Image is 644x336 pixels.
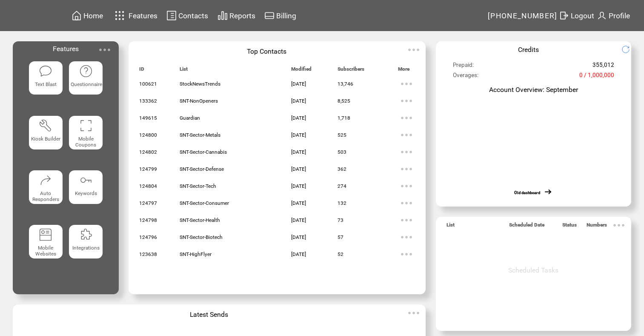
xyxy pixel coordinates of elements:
[291,234,306,240] span: [DATE]
[291,66,312,76] span: Modified
[39,173,52,187] img: auto-responders.svg
[69,116,103,164] a: Mobile Coupons
[398,229,415,246] img: ellypsis.svg
[338,149,346,155] span: 503
[571,11,594,20] span: Logout
[595,9,631,22] a: Profile
[35,81,57,87] span: Text Blast
[75,190,97,196] span: Keywords
[112,9,127,23] img: features.svg
[178,11,208,20] span: Contacts
[518,46,539,54] span: Credits
[508,266,558,274] span: Scheduled Tasks
[610,217,627,234] img: ellypsis.svg
[139,200,157,206] span: 124797
[139,149,157,155] span: 124802
[291,132,306,138] span: [DATE]
[218,10,228,21] img: chart.svg
[264,10,275,21] img: creidtcard.svg
[39,64,52,78] img: text-blast.svg
[398,178,415,195] img: ellypsis.svg
[291,251,306,257] span: [DATE]
[609,11,630,20] span: Profile
[180,66,188,76] span: List
[398,66,409,76] span: More
[338,98,350,104] span: 8,525
[180,149,227,155] span: SNT-Sector-Cannabis
[338,183,346,189] span: 274
[72,10,82,21] img: home.svg
[509,222,544,232] span: Scheduled Date
[405,41,422,58] img: ellypsis.svg
[338,200,346,206] span: 132
[291,115,306,121] span: [DATE]
[79,119,93,132] img: coupons.svg
[489,86,578,94] span: Account Overview: September
[32,190,59,202] span: Auto Responders
[398,75,415,92] img: ellypsis.svg
[180,166,224,172] span: SNT-Sector-Defense
[70,9,104,22] a: Home
[71,81,102,87] span: Questionnaire
[139,251,157,257] span: 123638
[29,61,63,109] a: Text Blast
[75,136,96,148] span: Mobile Coupons
[180,234,223,240] span: SNT-Sector-Biotech
[69,61,103,109] a: Questionnaire
[111,7,159,24] a: Features
[398,92,415,109] img: ellypsis.svg
[139,234,157,240] span: 124796
[398,144,415,161] img: ellypsis.svg
[291,81,306,87] span: [DATE]
[247,47,286,55] span: Top Contacts
[338,66,364,76] span: Subscribers
[180,200,229,206] span: SNT-Sector-Consumer
[229,11,255,20] span: Reports
[291,149,306,155] span: [DATE]
[398,195,415,212] img: ellypsis.svg
[216,9,257,22] a: Reports
[488,11,558,20] span: [PHONE_NUMBER]
[398,161,415,178] img: ellypsis.svg
[579,72,614,82] span: 0 / 1,000,000
[398,109,415,126] img: ellypsis.svg
[291,98,306,104] span: [DATE]
[180,217,220,223] span: SNT-Sector-Health
[53,45,79,53] span: Features
[587,222,607,232] span: Numbers
[621,45,636,54] img: refresh.png
[180,98,218,104] span: SNT-NonOpeners
[405,304,422,322] img: ellypsis.svg
[39,228,52,241] img: mobile-websites.svg
[338,115,350,121] span: 1,718
[79,64,93,78] img: questionnaire.svg
[291,217,306,223] span: [DATE]
[597,10,607,21] img: profile.svg
[453,62,474,72] span: Prepaid:
[83,11,103,20] span: Home
[562,222,577,232] span: Status
[139,132,157,138] span: 124800
[29,170,63,218] a: Auto Responders
[139,81,157,87] span: 100621
[79,173,93,187] img: keywords.svg
[180,81,220,87] span: StockNewsTrends
[165,9,209,22] a: Contacts
[338,166,346,172] span: 362
[291,200,306,206] span: [DATE]
[129,11,157,20] span: Features
[139,98,157,104] span: 133362
[180,132,220,138] span: SNT-Sector-Metals
[338,81,353,87] span: 13,746
[139,66,144,76] span: ID
[592,62,614,72] span: 355,012
[139,166,157,172] span: 124799
[338,217,343,223] span: 73
[453,72,478,82] span: Overages:
[263,9,298,22] a: Billing
[514,190,540,195] a: Old dashboard
[166,10,177,21] img: contacts.svg
[29,116,63,164] a: Kiosk Builder
[139,183,157,189] span: 124804
[291,166,306,172] span: [DATE]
